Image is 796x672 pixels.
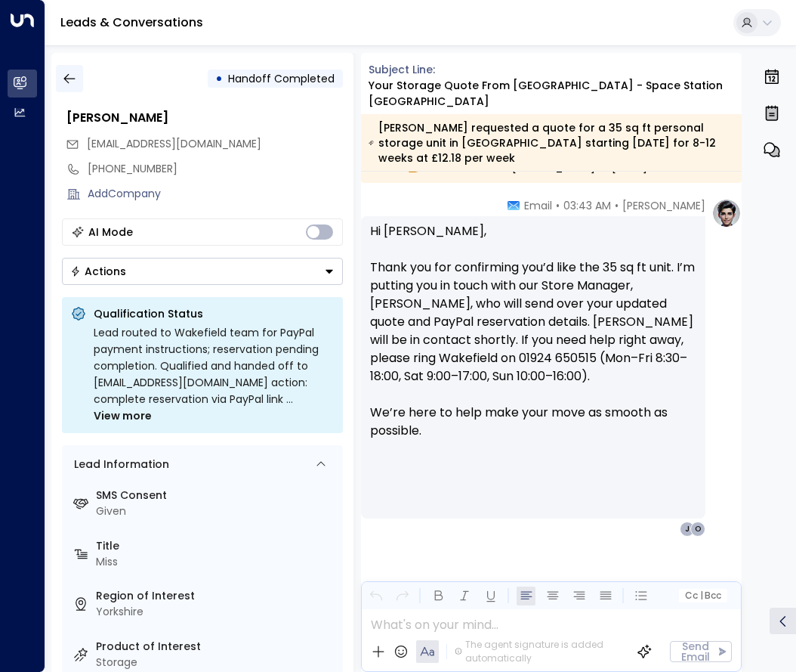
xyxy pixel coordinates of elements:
[366,587,385,605] button: Undo
[680,522,695,537] div: J
[96,588,337,604] label: Region of Interest
[88,225,133,240] div: AI Mode
[369,78,742,110] div: Your storage quote from [GEOGRAPHIC_DATA] - Space Station [GEOGRAPHIC_DATA]
[94,306,334,321] p: Qualification Status
[96,538,337,554] label: Title
[215,65,223,92] div: •
[94,407,152,424] span: View more
[88,161,343,177] div: [PHONE_NUMBER]
[615,198,619,213] span: •
[69,457,169,472] div: Lead Information
[393,587,412,605] button: Redo
[699,590,702,601] span: |
[96,554,337,570] div: Miss
[228,71,335,86] span: Handoff Completed
[563,198,611,213] span: 03:43 AM
[66,109,343,127] div: [PERSON_NAME]
[685,590,721,601] span: Cc Bcc
[524,198,552,213] span: Email
[556,198,560,213] span: •
[96,655,337,670] div: Storage
[94,324,334,424] div: Lead routed to Wakefield team for PayPal payment instructions; reservation pending completion. Qu...
[690,522,705,537] div: O
[70,265,126,278] div: Actions
[62,258,343,285] div: Button group with a nested menu
[370,222,697,458] p: Hi [PERSON_NAME], Thank you for confirming you’d like the 35 sq ft unit. I’m putting you in touch...
[60,14,203,31] a: Leads & Conversations
[62,258,343,285] button: Actions
[87,136,261,152] span: janeyh@me.com
[87,136,261,151] span: [EMAIL_ADDRESS][DOMAIN_NAME]
[96,639,337,655] label: Product of Interest
[711,198,742,228] img: profile-logo.png
[622,198,705,213] span: [PERSON_NAME]
[96,503,337,519] div: Given
[369,120,733,166] div: [PERSON_NAME] requested a quote for a 35 sq ft personal storage unit in [GEOGRAPHIC_DATA] startin...
[88,186,343,202] div: AddCompany
[679,589,727,603] button: Cc|Bcc
[96,488,337,503] label: SMS Consent
[96,604,337,620] div: Yorkshire
[369,62,435,77] span: Subject Line:
[455,638,625,665] div: The agent signature is added automatically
